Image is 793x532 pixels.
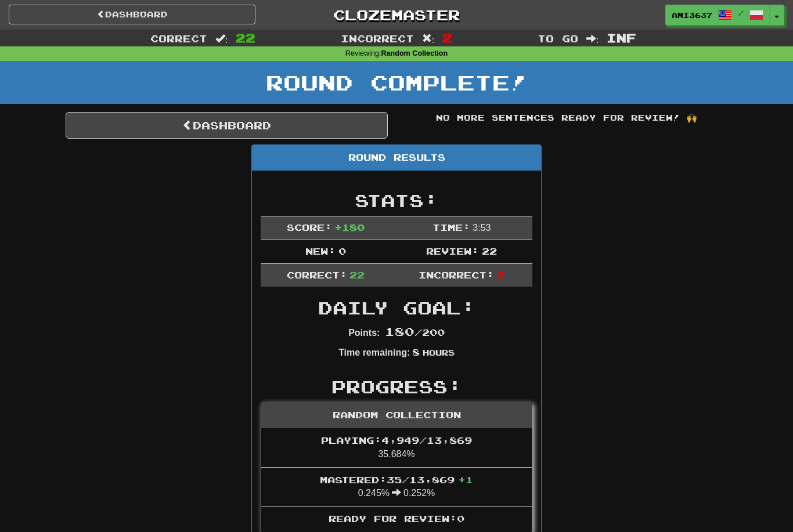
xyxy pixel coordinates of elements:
span: 180 [385,324,414,338]
span: : [586,34,599,44]
span: + 180 [334,222,365,233]
span: 2 [442,31,452,45]
span: 22 [482,245,497,256]
span: Mastered: 35 / 13,869 [320,474,473,485]
strong: Time remaining: [338,348,410,357]
span: New: [305,245,336,256]
span: Correct: [287,269,347,280]
div: Round Results [252,145,541,171]
span: Score: [287,222,332,233]
span: 8 [412,346,420,357]
div: Random Collection [261,403,532,428]
h2: Progress: [261,377,532,396]
span: + 1 [458,474,473,485]
a: Clozemaster [273,5,520,25]
small: Hours [423,348,455,357]
li: 0.245% 0.252% [261,467,532,507]
span: : [422,34,435,44]
a: Dashboard [66,112,388,139]
span: 3 : 53 [473,223,491,233]
span: Ready for Review: 0 [329,513,464,524]
strong: Points: [348,328,380,338]
span: : [215,34,228,44]
span: Incorrect [341,32,414,44]
span: Inf [607,31,636,45]
span: ami3637 [672,10,712,20]
span: Review: [426,245,479,256]
span: / 200 [385,327,445,338]
strong: Random Collection [381,49,448,57]
span: Correct [150,32,207,44]
span: 22 [349,269,365,280]
span: 22 [236,31,255,45]
div: No more sentences ready for review! 🙌 [405,112,727,124]
span: 2 [497,269,504,280]
span: / [738,9,744,17]
h1: Round Complete! [4,71,789,94]
span: Incorrect: [419,269,494,280]
h2: Daily Goal: [261,298,532,317]
h2: Stats: [261,191,532,210]
span: To go [538,32,578,44]
span: Time: [432,222,470,233]
a: ami3637 / [665,5,770,26]
span: 0 [338,245,346,256]
a: Dashboard [9,5,255,24]
li: 35.684% [261,428,532,468]
span: Playing: 4,949 / 13,869 [321,435,472,446]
